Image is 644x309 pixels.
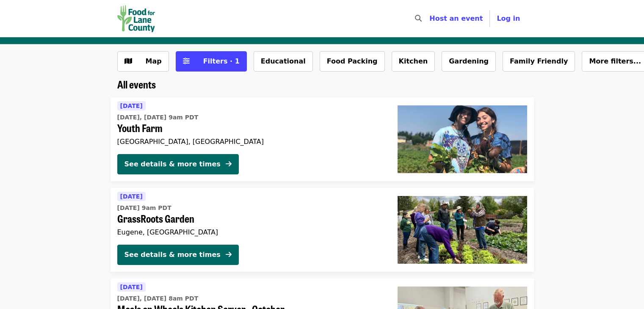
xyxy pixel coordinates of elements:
[117,138,384,146] div: [GEOGRAPHIC_DATA], [GEOGRAPHIC_DATA]
[120,193,143,200] span: [DATE]
[503,51,575,72] button: Family Friendly
[398,196,527,264] img: GrassRoots Garden organized by Food for Lane County
[124,250,221,260] div: See details & more times
[117,77,156,91] span: All events
[320,51,385,72] button: Food Packing
[124,159,221,169] div: See details & more times
[183,57,190,65] i: sliders-h icon
[117,51,169,72] button: Show map view
[117,113,199,122] time: [DATE], [DATE] 9am PDT
[117,294,199,303] time: [DATE], [DATE] 8am PDT
[117,228,384,236] div: Eugene, [GEOGRAPHIC_DATA]
[589,57,641,65] span: More filters...
[117,5,155,32] img: Food for Lane County - Home
[497,14,520,22] span: Log in
[203,57,240,65] span: Filters · 1
[117,212,384,225] span: GrassRoots Garden
[490,10,527,27] button: Log in
[176,51,247,72] button: Filters (1 selected)
[429,14,483,22] a: Host an event
[117,204,171,212] time: [DATE] 9am PDT
[124,57,132,65] i: map icon
[117,245,239,265] button: See details & more times
[226,160,232,168] i: arrow-right icon
[226,251,232,259] i: arrow-right icon
[427,8,434,29] input: Search
[146,57,162,65] span: Map
[117,122,384,134] span: Youth Farm
[120,284,143,290] span: [DATE]
[111,188,534,272] a: See details for "GrassRoots Garden"
[120,102,143,109] span: [DATE]
[442,51,496,72] button: Gardening
[254,51,313,72] button: Educational
[398,105,527,173] img: Youth Farm organized by Food for Lane County
[117,154,239,174] button: See details & more times
[392,51,435,72] button: Kitchen
[415,14,422,22] i: search icon
[111,97,534,181] a: See details for "Youth Farm"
